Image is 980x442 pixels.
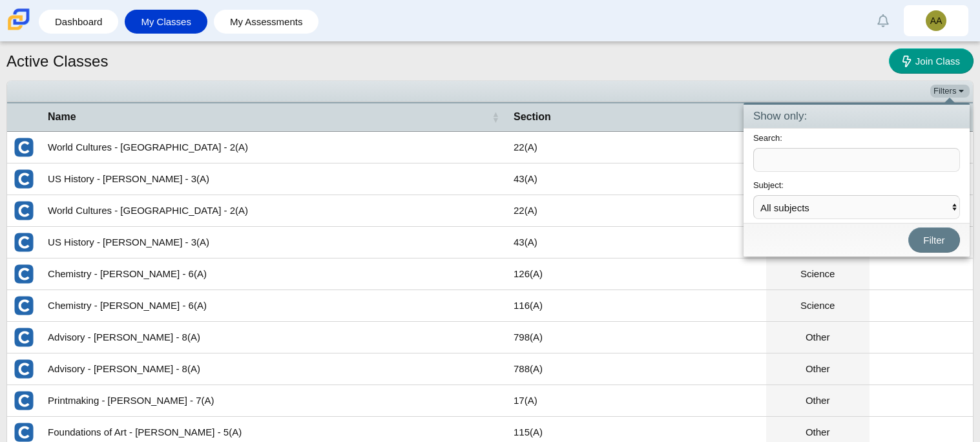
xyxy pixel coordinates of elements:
button: Filter [908,227,960,253]
td: 43(A) [507,163,766,195]
td: Advisory - [PERSON_NAME] - 8(A) [41,353,507,385]
td: World Cultures - [GEOGRAPHIC_DATA] - 2(A) [41,132,507,163]
span: AA [930,16,943,25]
td: US History - [PERSON_NAME] - 3(A) [41,163,507,195]
a: Alerts [869,6,897,35]
img: External class connected through Clever [14,295,34,316]
td: Advisory - [PERSON_NAME] - 8(A) [41,322,507,353]
a: Join Class [889,48,974,74]
a: My Assessments [220,10,313,34]
h1: Active Classes [6,50,108,72]
td: 22(A) [507,195,766,227]
img: External class connected through Clever [14,232,34,253]
img: External class connected through Clever [14,390,34,411]
a: Carmen School of Science & Technology [5,24,32,35]
td: 126(A) [507,258,766,290]
td: 798(A) [507,322,766,353]
span: Name [48,111,76,122]
td: 22(A) [507,132,766,163]
td: Chemistry - [PERSON_NAME] - 6(A) [41,258,507,290]
td: 43(A) [507,227,766,258]
a: Dashboard [45,10,112,34]
a: Filters [930,85,970,98]
td: Printmaking - [PERSON_NAME] - 7(A) [41,385,507,417]
img: External class connected through Clever [14,137,34,158]
td: 788(A) [507,353,766,385]
span: Filter [923,235,944,246]
td: Other [766,353,870,385]
td: Science [766,258,870,290]
span: Name : Activate to sort [492,103,499,131]
img: External class connected through Clever [14,264,34,284]
img: External class connected through Clever [14,359,34,379]
td: 116(A) [507,290,766,322]
span: Join Class [915,56,960,67]
td: Science [766,290,870,322]
td: World Cultures - [GEOGRAPHIC_DATA] - 2(A) [41,195,507,227]
img: External class connected through Clever [14,327,34,348]
h4: Show only: [744,105,970,129]
img: External class connected through Clever [14,169,34,189]
img: External class connected through Clever [14,200,34,221]
td: US History - [PERSON_NAME] - 3(A) [41,227,507,258]
label: Subject: [753,180,784,190]
span: Section [514,111,551,122]
td: Other [766,385,870,417]
label: Search: [753,133,782,143]
img: Carmen School of Science & Technology [5,6,32,33]
td: 17(A) [507,385,766,417]
td: Chemistry - [PERSON_NAME] - 6(A) [41,290,507,322]
a: AA [904,5,968,36]
a: My Classes [131,10,201,34]
td: Other [766,322,870,353]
